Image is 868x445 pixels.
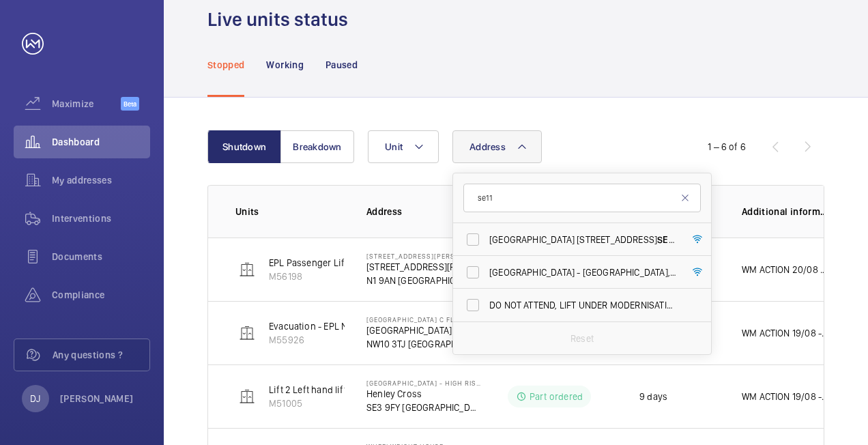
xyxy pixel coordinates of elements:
[742,326,829,340] p: WM ACTION 19/08 - Supply chain to provide a further update from parcel force [DATE]. WM ACTION 18...
[366,274,481,287] p: N1 9AN [GEOGRAPHIC_DATA]
[269,397,347,410] p: M51005
[207,130,281,163] button: Shutdown
[52,97,121,111] span: Maximize
[269,270,347,283] p: M56198
[708,140,746,154] div: 1 – 6 of 6
[366,260,481,274] p: [STREET_ADDRESS][PERSON_NAME]
[742,263,829,276] p: WM ACTION 20/08 - Specilaist and scaffolding team have been contacted. [GEOGRAPHIC_DATA] 18/08 - ...
[235,205,345,218] p: Units
[742,205,829,218] p: Additional information
[52,173,150,187] span: My addresses
[239,261,255,278] img: elevator.svg
[366,379,481,387] p: [GEOGRAPHIC_DATA] - High Risk Building
[52,135,150,149] span: Dashboard
[280,130,354,163] button: Breakdown
[239,388,255,405] img: elevator.svg
[60,392,134,405] p: [PERSON_NAME]
[366,324,481,337] p: [GEOGRAPHIC_DATA] C Flats 45-101
[368,130,439,163] button: Unit
[207,7,348,32] h1: Live units status
[570,332,594,345] p: Reset
[489,298,677,312] span: DO NOT ATTEND, LIFT UNDER MODERNISATION - 8 [GEOGRAPHIC_DATA] - High Risk Building - [GEOGRAPHIC_...
[366,401,481,414] p: SE3 9FY [GEOGRAPHIC_DATA]
[489,265,677,279] span: [GEOGRAPHIC_DATA] - [GEOGRAPHIC_DATA], [GEOGRAPHIC_DATA] [DATE]
[463,184,701,212] input: Search by address
[269,333,429,347] p: M55926
[489,233,677,246] span: [GEOGRAPHIC_DATA] [STREET_ADDRESS] 5JA
[52,212,150,225] span: Interventions
[239,325,255,341] img: elevator.svg
[657,234,677,245] span: SE11
[207,58,244,72] p: Stopped
[269,383,347,397] p: Lift 2 Left hand lift
[452,130,542,163] button: Address
[742,390,829,403] p: WM ACTION 19/08 - Still awaiting client PO, part is on order and expected to arrive with us on th...
[52,288,150,302] span: Compliance
[366,315,481,324] p: [GEOGRAPHIC_DATA] C Flats 45-101 - High Risk Building
[530,390,583,403] p: Part ordered
[366,337,481,351] p: NW10 3TJ [GEOGRAPHIC_DATA]
[469,141,506,152] span: Address
[366,252,481,260] p: [STREET_ADDRESS][PERSON_NAME]
[366,205,481,218] p: Address
[366,387,481,401] p: Henley Cross
[53,348,149,362] span: Any questions ?
[639,390,667,403] p: 9 days
[266,58,303,72] p: Working
[325,58,358,72] p: Paused
[30,392,40,405] p: DJ
[269,256,347,270] p: EPL Passenger Lift
[385,141,403,152] span: Unit
[121,97,139,111] span: Beta
[269,319,429,333] p: Evacuation - EPL No 4 Flats 45-101 R/h
[52,250,150,263] span: Documents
